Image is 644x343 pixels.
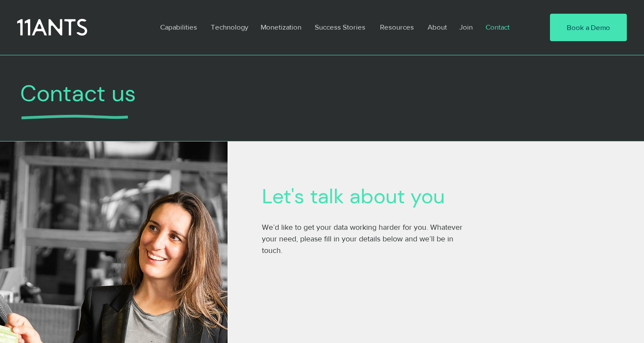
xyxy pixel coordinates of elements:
a: Success Stories [308,17,374,37]
a: Book a Demo [550,14,627,41]
p: Capabilities [156,17,201,37]
p: Monetization [256,17,306,37]
a: Capabilities [154,17,204,37]
a: Monetization [254,17,308,37]
a: Join [453,17,479,37]
p: Join [455,17,477,37]
p: Technology [207,17,252,37]
p: Success Stories [310,17,370,37]
p: We’d like to get your data working harder for you. Whatever your need, please fill in your detail... [262,222,468,256]
p: Contact [481,17,514,37]
h2: Let's talk about you [262,184,537,209]
a: Contact [479,17,517,37]
a: About [421,17,453,37]
p: About [423,17,451,37]
nav: Site [154,17,524,37]
p: Resources [376,17,418,37]
a: Resources [374,17,421,37]
span: Book a Demo [567,22,610,33]
span: Contact us [20,78,136,108]
a: Technology [204,17,254,37]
